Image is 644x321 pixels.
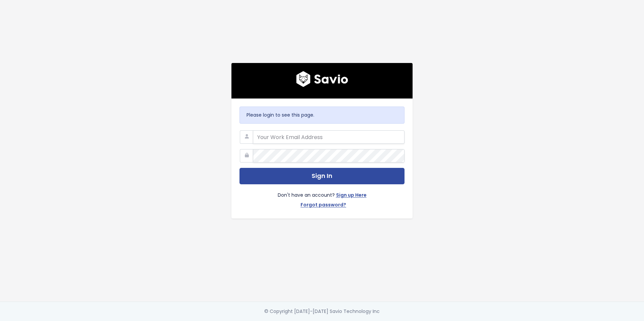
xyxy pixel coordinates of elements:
[301,201,346,210] a: Forgot password?
[247,111,397,119] p: Please login to see this page.
[296,71,348,87] img: logo600x187.a314fd40982d.png
[264,307,380,316] div: © Copyright [DATE]-[DATE] Savio Technology Inc
[253,130,405,144] input: Your Work Email Address
[336,191,367,201] a: Sign up Here
[239,184,405,210] div: Don't have an account?
[239,168,405,184] button: Sign In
